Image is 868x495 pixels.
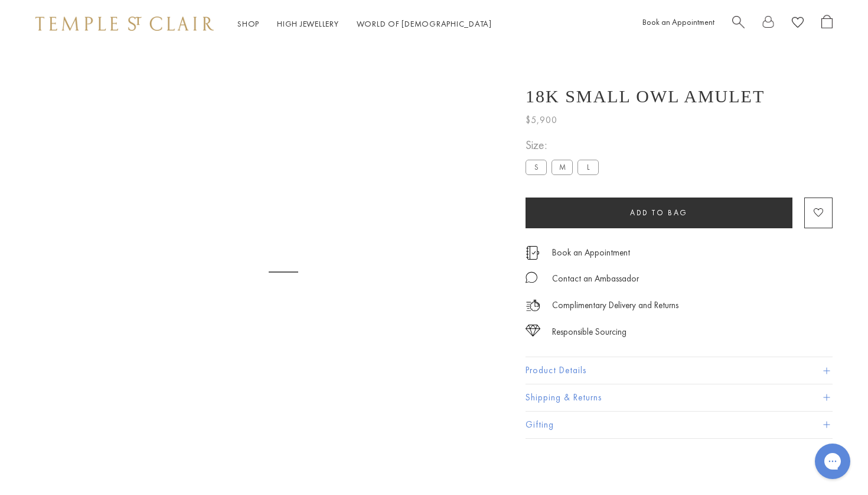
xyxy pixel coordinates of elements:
span: Size: [526,135,603,155]
a: Open Shopping Bag [821,15,833,33]
a: ShopShop [237,18,259,29]
button: Gifting [526,412,833,438]
label: L [577,160,599,174]
a: High JewelleryHigh Jewellery [277,18,339,29]
img: MessageIcon-01_2.svg [526,271,537,283]
div: Contact an Ambassador [552,271,639,286]
button: Product Details [526,357,833,384]
a: Book an Appointment [642,17,714,27]
div: Responsible Sourcing [552,325,626,339]
label: M [552,160,573,174]
img: icon_sourcing.svg [526,325,540,337]
nav: Main navigation [237,17,492,31]
a: View Wishlist [792,15,804,33]
iframe: Gorgias live chat messenger [809,439,856,483]
img: icon_appointment.svg [526,246,540,260]
span: $5,900 [526,112,557,128]
img: icon_delivery.svg [526,298,540,313]
a: World of [DEMOGRAPHIC_DATA]World of [DEMOGRAPHIC_DATA] [357,18,492,29]
label: S [526,160,547,174]
button: Add to bag [526,198,792,228]
img: Temple St. Clair [35,17,214,31]
p: Complimentary Delivery and Returns [552,298,678,313]
button: Shipping & Returns [526,384,833,411]
h1: 18K Small Owl Amulet [526,86,765,106]
span: Add to bag [630,208,688,218]
a: Search [732,15,745,33]
a: Book an Appointment [552,246,630,259]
